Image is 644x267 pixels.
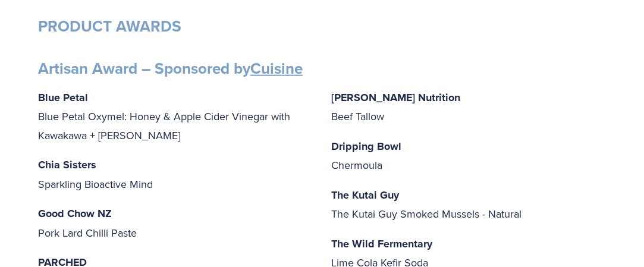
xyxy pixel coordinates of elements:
p: The Kutai Guy Smoked Mussels - Natural [332,186,607,224]
p: Blue Petal Oxymel: Honey & Apple Cider Vinegar with Kawakawa + [PERSON_NAME] [38,88,313,145]
p: Beef Tallow [332,88,607,126]
strong: PRODUCT AWARDS [38,15,181,37]
p: Pork Lard Chilli Paste [38,204,313,242]
strong: Blue Petal [38,90,88,105]
a: Cuisine [250,57,303,80]
strong: Artisan Award – Sponsored by [38,57,303,80]
p: Chermoula [332,137,607,175]
strong: Chia Sisters [38,157,96,172]
strong: [PERSON_NAME] Nutrition [332,90,461,105]
strong: Good Chow NZ [38,206,112,221]
p: Sparkling Bioactive Mind [38,155,313,193]
strong: Dripping Bowl [332,139,402,154]
strong: The Kutai Guy [332,187,400,203]
strong: The Wild Fermentary [332,236,433,252]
